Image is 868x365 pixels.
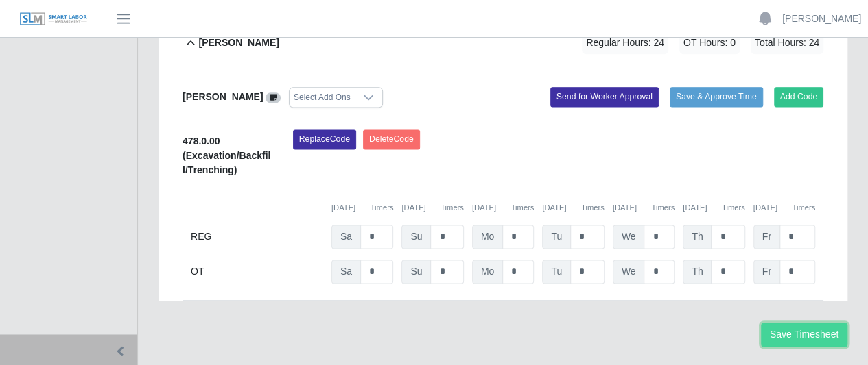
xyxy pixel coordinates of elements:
span: Fr [753,225,780,249]
b: [PERSON_NAME] [198,36,279,50]
button: [PERSON_NAME] Regular Hours: 24 OT Hours: 0 Total Hours: 24 [183,15,823,71]
div: [DATE] [401,202,463,214]
button: Add Code [774,87,824,106]
b: [PERSON_NAME] [183,91,263,102]
span: We [613,225,645,249]
span: Total Hours: 24 [751,32,823,54]
span: Th [683,260,712,284]
button: Timers [581,202,605,214]
span: Sa [331,260,361,284]
span: Su [401,225,431,249]
button: Timers [651,202,675,214]
button: Timers [371,202,394,214]
div: [DATE] [613,202,675,214]
div: [DATE] [542,202,604,214]
b: 478.0.00 (Excavation/Backfill/Trenching) [183,136,270,175]
span: Mo [472,225,503,249]
button: Save Timesheet [761,323,847,347]
span: Th [683,225,712,249]
span: Sa [331,225,361,249]
button: Timers [792,202,815,214]
div: [DATE] [753,202,815,214]
span: Mo [472,260,503,284]
span: Su [401,260,431,284]
div: OT [191,260,323,284]
button: Timers [511,202,534,214]
div: [DATE] [331,202,393,214]
button: Timers [441,202,464,214]
div: [DATE] [683,202,744,214]
div: Select Add Ons [290,88,355,107]
img: SLM Logo [19,12,88,27]
button: Timers [722,202,745,214]
button: ReplaceCode [293,129,356,149]
span: OT Hours: 0 [679,32,740,54]
button: Save & Approve Time [670,87,763,106]
a: [PERSON_NAME] [782,12,861,26]
span: Tu [542,225,571,249]
button: Send for Worker Approval [550,87,659,106]
span: Regular Hours: 24 [582,32,668,54]
div: REG [191,225,323,249]
a: View/Edit Notes [266,91,281,102]
span: Tu [542,260,571,284]
span: We [613,260,645,284]
button: DeleteCode [363,129,420,149]
span: Fr [753,260,780,284]
div: [DATE] [472,202,534,214]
